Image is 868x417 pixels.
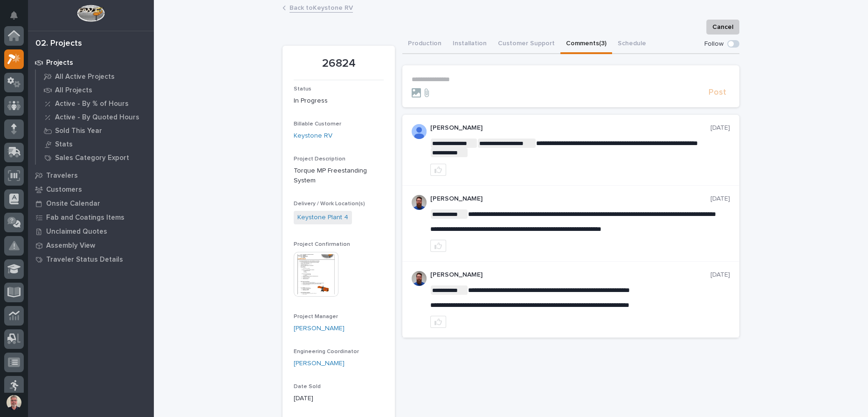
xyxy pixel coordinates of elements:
[55,100,129,108] p: Active - By % of Hours
[36,151,154,164] a: Sales Category Export
[294,131,332,141] a: Keystone RV
[402,35,447,54] button: Production
[4,393,24,412] button: users-avatar
[36,83,154,97] a: All Projects
[46,242,95,250] p: Assembly View
[560,35,612,54] button: Comments (3)
[36,97,154,110] a: Active - By % of Hours
[55,154,129,162] p: Sales Category Export
[55,73,115,81] p: All Active Projects
[710,195,730,203] p: [DATE]
[28,182,154,196] a: Customers
[46,256,123,264] p: Traveler Status Details
[77,5,104,22] img: Workspace Logo
[412,271,427,286] img: 6hTokn1ETDGPf9BPokIQ
[55,140,73,149] p: Stats
[709,87,726,98] span: Post
[46,200,100,208] p: Onsite Calendar
[706,20,739,35] button: Cancel
[294,166,384,186] p: Torque MP Freestanding System
[430,164,446,176] button: like this post
[294,96,384,106] p: In Progress
[294,359,344,368] a: [PERSON_NAME]
[28,196,154,210] a: Onsite Calendar
[712,21,733,33] span: Cancel
[28,224,154,238] a: Unclaimed Quotes
[28,238,154,252] a: Assembly View
[492,35,560,54] button: Customer Support
[294,242,350,247] span: Project Confirmation
[612,35,652,54] button: Schedule
[294,349,359,354] span: Engineering Coordinator
[705,87,730,98] button: Post
[294,324,344,334] a: [PERSON_NAME]
[36,111,154,124] a: Active - By Quoted Hours
[46,214,124,222] p: Fab and Coatings Items
[430,271,710,279] p: [PERSON_NAME]
[294,121,341,127] span: Billable Customer
[35,39,82,49] div: 02. Projects
[28,168,154,182] a: Travelers
[28,56,154,69] a: Projects
[289,2,353,13] a: Back toKeystone RV
[412,124,427,139] img: AOh14GjpcA6ydKGAvwfezp8OhN30Q3_1BHk5lQOeczEvCIoEuGETHm2tT-JUDAHyqffuBe4ae2BInEDZwLlH3tcCd_oYlV_i4...
[430,316,446,328] button: like this post
[710,271,730,279] p: [DATE]
[447,35,492,54] button: Installation
[46,172,78,180] p: Travelers
[430,124,710,132] p: [PERSON_NAME]
[36,70,154,83] a: All Active Projects
[294,394,384,403] p: [DATE]
[412,195,427,210] img: 6hTokn1ETDGPf9BPokIQ
[55,113,139,122] p: Active - By Quoted Hours
[46,59,73,67] p: Projects
[294,314,338,320] span: Project Manager
[294,57,384,70] p: 26824
[12,11,24,26] div: Notifications
[46,186,82,194] p: Customers
[710,124,730,132] p: [DATE]
[36,138,154,151] a: Stats
[55,127,102,135] p: Sold This Year
[4,6,24,25] button: Notifications
[294,201,365,207] span: Delivery / Work Location(s)
[430,240,446,252] button: like this post
[36,124,154,137] a: Sold This Year
[297,213,348,222] a: Keystone Plant 4
[430,195,710,203] p: [PERSON_NAME]
[55,86,92,95] p: All Projects
[294,156,345,162] span: Project Description
[294,384,321,389] span: Date Sold
[28,210,154,224] a: Fab and Coatings Items
[294,86,311,92] span: Status
[46,228,107,236] p: Unclaimed Quotes
[28,252,154,266] a: Traveler Status Details
[704,40,723,48] p: Follow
